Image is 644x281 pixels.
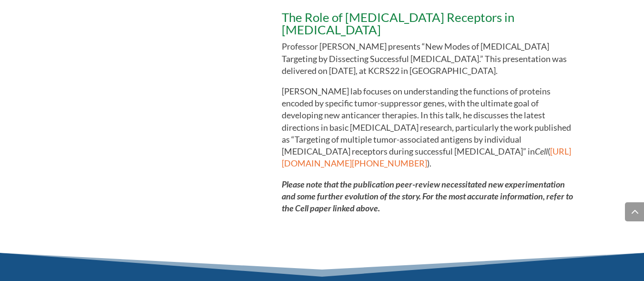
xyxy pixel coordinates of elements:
[64,60,254,166] iframe: New Directions in Cancer Immunotherapy: A Presentation by Prof. Andrew Sewell at KCRS22
[429,158,431,168] span: .
[282,41,567,75] span: Professor [PERSON_NAME] presents “New Modes of [MEDICAL_DATA] Targeting by Dissecting Successful ...
[282,86,571,156] span: [PERSON_NAME] lab focuses on understanding the functions of proteins encoded by specific tumor-su...
[282,10,514,37] span: The Role of [MEDICAL_DATA] Receptors in [MEDICAL_DATA]
[282,179,573,213] strong: Please note that the publication peer-review necessitated new experimentation and some further ev...
[535,146,548,156] em: Cell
